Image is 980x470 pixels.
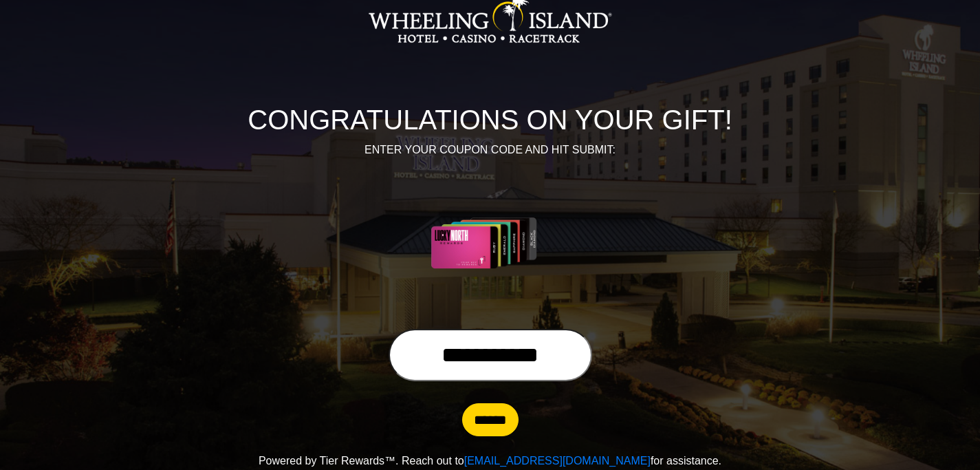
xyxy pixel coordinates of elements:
h1: CONGRATULATIONS ON YOUR GIFT! [109,103,872,136]
a: [EMAIL_ADDRESS][DOMAIN_NAME] [464,455,651,467]
img: Center Image [398,175,582,312]
p: ENTER YOUR COUPON CODE AND HIT SUBMIT: [109,142,872,158]
span: Powered by Tier Rewards™. Reach out to for assistance. [259,455,721,467]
